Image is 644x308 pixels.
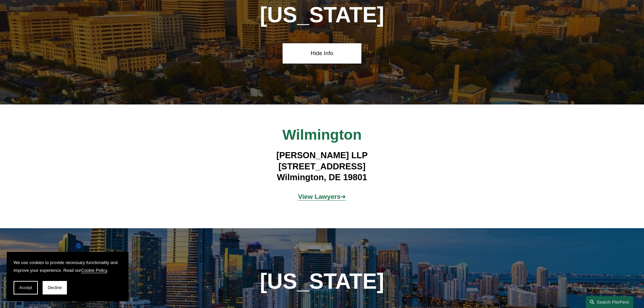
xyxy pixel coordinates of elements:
[298,193,341,200] strong: View Lawyers
[243,269,401,294] h1: [US_STATE]
[282,126,362,143] span: Wilmington
[223,3,421,27] h1: [US_STATE]
[298,193,346,200] a: View Lawyers➔
[19,285,32,290] span: Accept
[283,43,361,64] a: Hide Info
[14,281,38,294] button: Accept
[7,252,128,301] section: Cookie banner
[223,150,421,183] h4: [PERSON_NAME] LLP [STREET_ADDRESS] Wilmington, DE 19801
[48,285,62,290] span: Decline
[43,281,67,294] button: Decline
[298,193,346,200] span: ➔
[586,296,633,308] a: Search this site
[81,268,107,273] a: Cookie Policy
[14,259,122,274] p: We use cookies to provide necessary functionality and improve your experience. Read our .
